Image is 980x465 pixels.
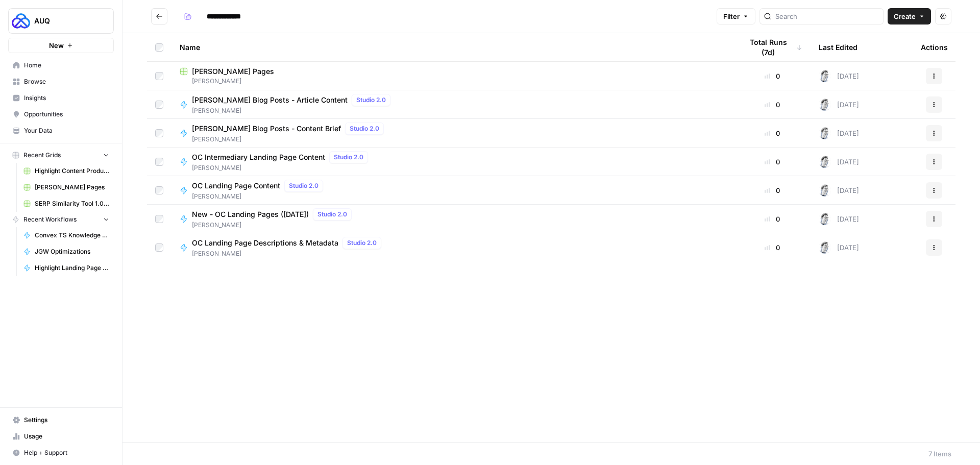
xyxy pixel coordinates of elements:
a: JGW Optimizations [19,243,114,260]
span: SERP Similarity Tool 1.0 Grid [35,199,109,208]
button: Go back [151,8,167,25]
img: 28dbpmxwbe1lgts1kkshuof3rm4g [819,70,831,82]
button: Help + Support [8,445,114,461]
span: New [49,40,64,51]
span: OC Landing Page Descriptions & Metadata [192,238,338,248]
span: [PERSON_NAME] Pages [192,66,274,77]
div: Last Edited [819,33,857,61]
button: Workspace: AUQ [8,8,114,34]
span: Studio 2.0 [347,238,377,248]
a: Usage [8,428,114,445]
a: Highlight Landing Page Content [19,260,114,276]
img: 28dbpmxwbe1lgts1kkshuof3rm4g [819,241,831,254]
a: [PERSON_NAME] Pages[PERSON_NAME] [180,66,726,86]
span: [PERSON_NAME] [192,221,356,230]
div: 0 [742,128,802,138]
span: Highlight Landing Page Content [35,263,109,273]
span: Opportunities [24,110,109,119]
span: Filter [723,11,740,21]
a: New - OC Landing Pages ([DATE])Studio 2.0[PERSON_NAME] [180,208,726,230]
div: 0 [742,185,802,195]
div: Total Runs (7d) [742,33,802,61]
div: [DATE] [819,70,859,82]
div: [DATE] [819,213,859,225]
span: Studio 2.0 [334,153,363,162]
div: Name [180,33,726,61]
a: Your Data [8,123,114,139]
div: 7 Items [928,449,951,459]
a: [PERSON_NAME] Pages [19,179,114,195]
a: [PERSON_NAME] Blog Posts - Article ContentStudio 2.0[PERSON_NAME] [180,94,726,115]
a: OC Landing Page Descriptions & MetadataStudio 2.0[PERSON_NAME] [180,237,726,258]
div: [DATE] [819,127,859,139]
span: JGW Optimizations [35,247,109,256]
input: Search [775,11,879,21]
button: New [8,38,114,53]
div: [DATE] [819,241,859,254]
span: Studio 2.0 [356,95,386,105]
span: Home [24,61,109,70]
span: Your Data [24,126,109,135]
span: Insights [24,93,109,103]
span: Convex TS Knowledge Base Articles [35,231,109,240]
img: 28dbpmxwbe1lgts1kkshuof3rm4g [819,127,831,139]
div: 0 [742,100,802,110]
img: 28dbpmxwbe1lgts1kkshuof3rm4g [819,99,831,111]
span: [PERSON_NAME] [192,163,372,173]
a: Opportunities [8,106,114,123]
a: Home [8,57,114,74]
a: OC Intermediary Landing Page ContentStudio 2.0[PERSON_NAME] [180,151,726,173]
span: Usage [24,432,109,441]
span: Studio 2.0 [317,210,347,219]
a: [PERSON_NAME] Blog Posts - Content BriefStudio 2.0[PERSON_NAME] [180,123,726,144]
a: Highlight Content Production [19,163,114,179]
a: Convex TS Knowledge Base Articles [19,227,114,243]
img: 28dbpmxwbe1lgts1kkshuof3rm4g [819,213,831,225]
div: 0 [742,214,802,224]
button: Recent Workflows [8,212,114,227]
span: Browse [24,77,109,86]
span: AUQ [34,16,96,26]
span: Highlight Content Production [35,166,109,176]
div: 0 [742,71,802,81]
button: Create [888,8,931,25]
span: Studio 2.0 [350,124,379,133]
button: Recent Grids [8,148,114,163]
span: Studio 2.0 [289,181,318,190]
span: Recent Grids [23,151,61,160]
img: AUQ Logo [12,12,30,30]
a: Browse [8,74,114,90]
span: Settings [24,415,109,425]
div: 0 [742,157,802,167]
span: Create [894,11,916,21]
span: [PERSON_NAME] [180,77,726,86]
img: 28dbpmxwbe1lgts1kkshuof3rm4g [819,156,831,168]
span: OC Landing Page Content [192,181,280,191]
span: [PERSON_NAME] [192,249,385,258]
span: [PERSON_NAME] Pages [35,183,109,192]
span: [PERSON_NAME] [192,106,395,115]
img: 28dbpmxwbe1lgts1kkshuof3rm4g [819,184,831,197]
div: 0 [742,242,802,253]
span: Recent Workflows [23,215,77,224]
span: New - OC Landing Pages ([DATE]) [192,209,309,219]
span: [PERSON_NAME] Blog Posts - Article Content [192,95,348,105]
span: [PERSON_NAME] [192,192,327,201]
div: Actions [921,33,948,61]
div: [DATE] [819,99,859,111]
a: Settings [8,412,114,428]
span: OC Intermediary Landing Page Content [192,152,325,162]
span: [PERSON_NAME] Blog Posts - Content Brief [192,124,341,134]
a: SERP Similarity Tool 1.0 Grid [19,195,114,212]
span: [PERSON_NAME] [192,135,388,144]
span: Help + Support [24,448,109,457]
button: Filter [717,8,755,25]
a: Insights [8,90,114,106]
a: OC Landing Page ContentStudio 2.0[PERSON_NAME] [180,180,726,201]
div: [DATE] [819,156,859,168]
div: [DATE] [819,184,859,197]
